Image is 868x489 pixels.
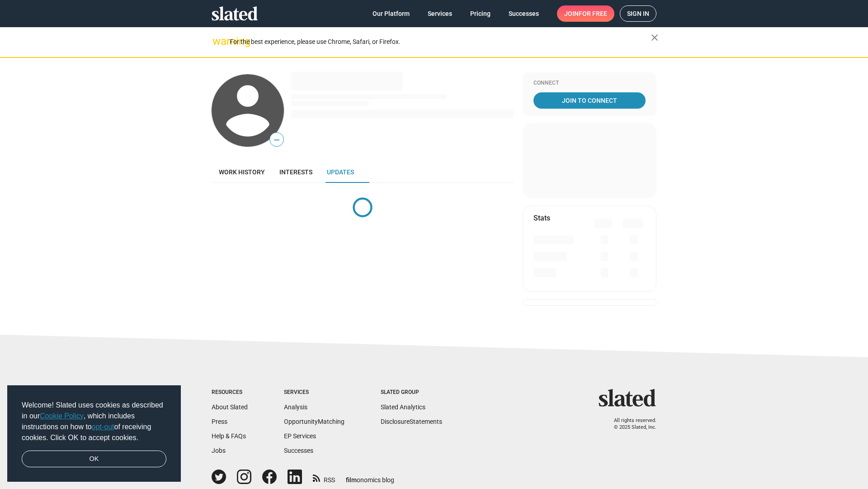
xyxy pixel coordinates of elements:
div: Slated Group [381,389,442,396]
span: Pricing [470,5,491,22]
span: Join To Connect [535,92,644,109]
a: opt-out [92,423,114,431]
span: Join [564,5,607,22]
span: Sign in [627,6,649,21]
span: Our Platform [373,5,410,22]
a: Join To Connect [533,92,646,109]
a: Press [212,418,227,425]
a: Services [420,5,459,22]
span: Services [428,5,452,22]
span: — [270,134,283,146]
mat-card-title: Stats [533,213,550,223]
a: Updates [320,161,361,183]
a: Sign in [620,5,656,22]
a: Jobs [212,447,226,454]
div: Connect [533,80,646,87]
a: OpportunityMatching [284,418,344,425]
span: Successes [509,5,539,22]
div: Services [284,389,344,396]
a: Interests [272,161,320,183]
span: Updates [327,168,354,176]
span: for free [579,5,607,22]
p: All rights reserved. © 2025 Slated, Inc. [604,417,656,431]
a: RSS [313,470,335,484]
a: Slated Analytics [381,403,425,411]
a: filmonomics blog [346,469,394,484]
a: Analysis [284,403,307,411]
div: For the best experience, please use Chrome, Safari, or Firefox. [230,36,651,48]
a: DisclosureStatements [381,418,442,425]
a: About Slated [212,403,248,411]
span: Welcome! Slated uses cookies as described in our , which includes instructions on how to of recei... [22,400,166,443]
a: Our Platform [365,5,417,22]
a: EP Services [284,432,316,440]
a: Cookie Policy [40,412,84,420]
span: film [346,476,357,484]
a: Joinfor free [557,5,614,22]
a: Successes [501,5,546,22]
mat-icon: warning [212,36,223,47]
div: Resources [212,389,248,396]
a: Work history [212,161,272,183]
a: Pricing [463,5,498,22]
a: Help & FAQs [212,432,246,440]
mat-icon: close [649,32,660,43]
a: dismiss cookie message [22,451,166,468]
div: cookieconsent [7,385,181,482]
span: Interests [279,168,312,176]
span: Work history [219,168,265,176]
a: Successes [284,447,313,454]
